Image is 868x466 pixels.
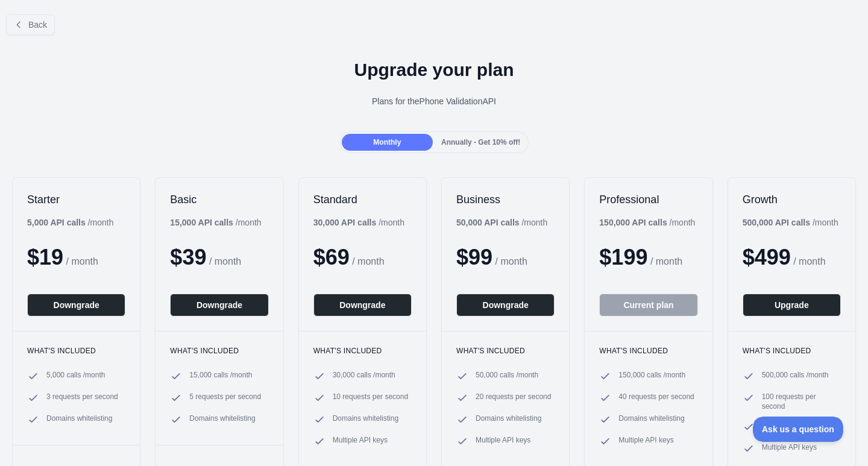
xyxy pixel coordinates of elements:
[599,218,667,227] b: 150,000 API calls
[456,216,547,228] div: / month
[743,216,838,228] div: / month
[743,218,810,227] b: 500,000 API calls
[456,192,555,207] h2: Business
[599,216,695,228] div: / month
[313,218,377,227] b: 30,000 API calls
[456,218,520,227] b: 50,000 API calls
[313,192,412,207] h2: Standard
[599,192,697,207] h2: Professional
[753,417,844,442] iframe: Toggle Customer Support
[743,192,841,207] h2: Growth
[313,216,404,228] div: / month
